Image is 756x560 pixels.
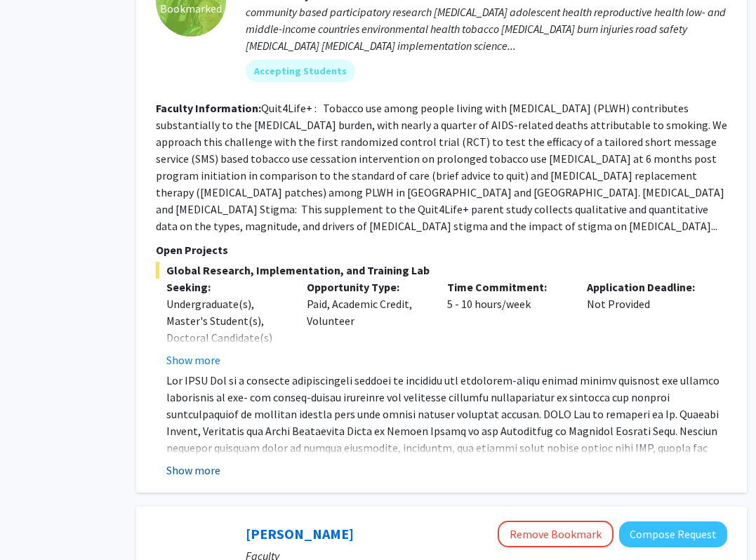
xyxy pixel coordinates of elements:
button: Remove Bookmark [498,521,614,547]
p: Opportunity Type: [307,279,426,295]
div: 5 - 10 hours/week [437,279,577,368]
div: Not Provided [576,279,717,368]
p: Application Deadline: [587,279,706,295]
p: Seeking: [166,279,286,295]
p: Time Commitment: [447,279,566,295]
b: Faculty Information: [156,101,261,115]
mat-chip: Accepting Students [246,60,355,82]
p: Open Projects [156,241,727,258]
a: [PERSON_NAME] [246,525,354,542]
button: Show more [166,352,220,368]
iframe: Chat [11,497,60,549]
div: community based participatory research [MEDICAL_DATA] adolescent health reproductive health low- ... [246,4,727,54]
button: Show more [166,462,220,479]
span: Global Research, Implementation, and Training Lab [156,262,727,279]
div: Paid, Academic Credit, Volunteer [296,279,437,368]
fg-read-more: Quit4Life+ : Tobacco use among people living with [MEDICAL_DATA] (PLWH) contributes substantially... [156,101,727,233]
button: Compose Request to Shachar Gazit-Rosenthal [619,521,727,547]
div: Undergraduate(s), Master's Student(s), Doctoral Candidate(s) (PhD, MD, DMD, PharmD, etc.), Postdo... [166,295,286,430]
